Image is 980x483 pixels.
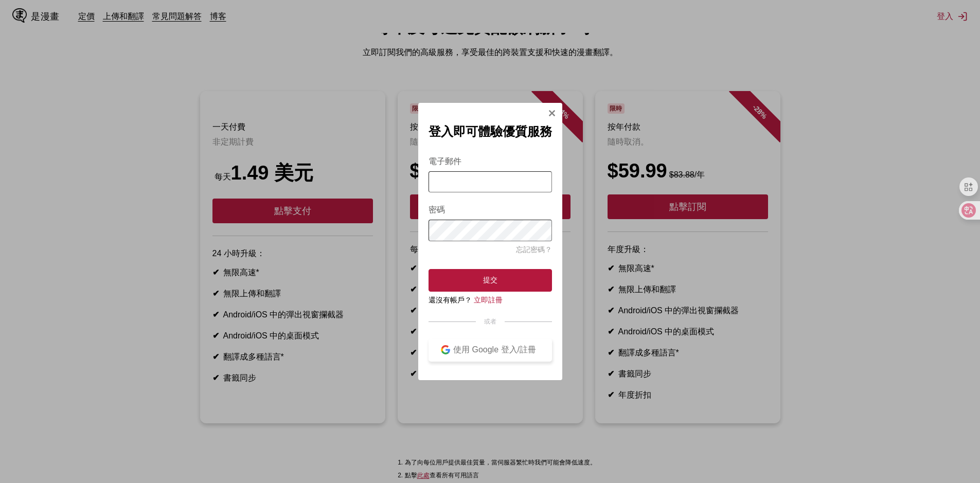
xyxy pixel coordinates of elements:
[474,296,503,304] a: 立即註冊
[429,269,552,292] button: 提交
[429,124,552,138] font: 登入即可體驗優質服務
[516,245,552,254] a: 忘記密碼？
[484,318,496,325] font: 或者
[429,205,445,214] font: 密碼
[441,345,450,354] img: google 標誌
[429,296,472,304] font: 還沒有帳戶？
[429,157,461,166] font: 電子郵件
[418,103,562,380] div: 登入模式
[483,276,497,284] font: 提交
[429,338,552,362] button: 使用 Google 登入/註冊
[548,109,556,117] img: 關閉
[453,345,536,354] font: 使用 Google 登入/註冊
